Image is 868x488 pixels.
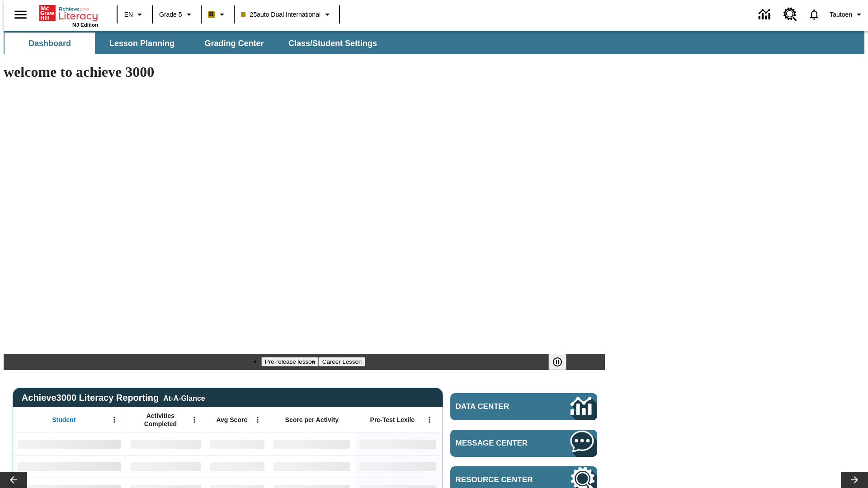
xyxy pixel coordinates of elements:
span: Lesson Planning [109,38,175,49]
span: Grading Center [204,38,264,49]
button: Class/Student Settings [281,33,384,54]
span: B [209,9,214,20]
a: Notifications [802,3,826,26]
button: Lesson Planning [97,33,187,54]
div: No Data, [126,455,206,478]
div: No Data, [126,432,206,455]
button: Open Menu [251,413,264,427]
a: Data Center [753,2,778,27]
span: Achieve3000 Literacy Reporting [22,393,205,403]
button: Lesson carousel, Next [841,472,868,488]
button: Boost Class color is peach. Change class color [204,6,231,23]
span: 25auto Dual International [241,10,321,19]
div: No Data, [206,455,269,478]
span: Dashboard [28,38,71,49]
span: Pre-Test Lexile [370,416,415,424]
button: Slide 2 Career Lesson [319,357,365,366]
span: NJ Edition [72,22,98,28]
a: Resource Center, Will open in new tab [778,2,802,27]
div: No Data, [206,432,269,455]
button: Grade: Grade 5, Select a grade [156,6,198,23]
button: Grading Center [189,33,279,54]
a: Home [39,4,98,22]
span: Resource Center [456,475,543,484]
button: Open side menu [7,1,34,28]
span: Student [52,416,75,424]
button: Class: 25auto Dual International, Select your class [237,6,336,23]
span: Data Center [456,402,540,411]
span: Grade 5 [159,10,182,19]
span: Activities Completed [131,412,190,428]
span: Avg Score [216,416,247,424]
button: Pause [548,354,566,370]
div: At-A-Glance [163,393,205,403]
button: Language: EN, Select a language [120,6,149,23]
button: Open Menu [188,413,201,427]
a: Message Center [450,430,597,457]
button: Open Menu [108,413,121,427]
div: SubNavbar [4,31,864,54]
span: Class/Student Settings [288,38,377,49]
a: Data Center [450,393,597,420]
span: Message Center [456,439,543,448]
button: Dashboard [5,33,95,54]
div: Home [39,3,98,28]
button: Open Menu [423,413,436,427]
button: Slide 1 Pre-release lesson [261,357,319,366]
div: Pause [548,354,576,370]
span: Score per Activity [285,416,339,424]
button: Profile/Settings [826,6,868,23]
span: Tautoen [830,10,852,19]
span: EN [124,10,133,19]
div: SubNavbar [4,33,385,54]
h1: welcome to achieve 3000 [4,64,605,80]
